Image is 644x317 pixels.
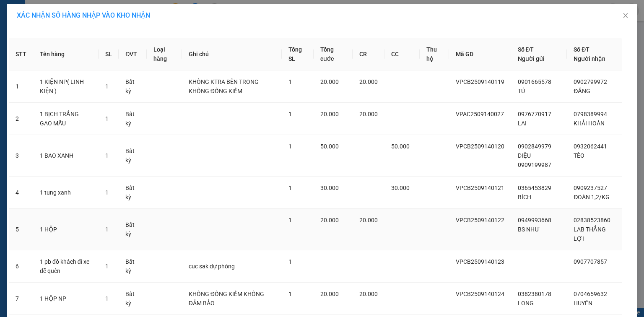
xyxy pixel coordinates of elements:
[320,111,339,117] span: 20.000
[9,70,33,103] td: 1
[189,263,235,270] span: cuc sak dự phòng
[518,88,525,94] span: TÚ
[314,38,353,70] th: Tổng cước
[105,83,109,90] span: 1
[320,143,339,150] span: 50.000
[9,103,33,135] td: 2
[359,111,378,117] span: 20.000
[189,291,264,307] span: KHÔNG ĐỒNG KIỂM KHÔNG ĐẢM BẢO
[359,78,378,85] span: 20.000
[449,38,511,70] th: Mã GD
[119,209,147,250] td: Bất kỳ
[359,291,378,297] span: 20.000
[9,250,33,283] td: 6
[518,152,551,168] span: DIỆU 0909199987
[420,38,449,70] th: Thu hộ
[288,291,292,297] span: 1
[9,135,33,177] td: 3
[320,291,339,297] span: 20.000
[58,36,112,63] li: VP VP [PERSON_NAME] Lậy
[105,263,109,270] span: 1
[574,120,605,127] span: KHẢI HOÀN
[119,177,147,209] td: Bất kỳ
[518,226,540,233] span: BS NHƯ
[574,226,606,242] span: LAB THẮNG LỢI
[391,143,410,150] span: 50.000
[288,143,292,150] span: 1
[456,78,504,85] span: VPCB2509140119
[33,177,99,209] td: 1 tung xanh
[574,291,607,297] span: 0704659632
[33,38,99,70] th: Tên hàng
[614,4,637,28] button: Close
[33,209,99,250] td: 1 HỘP
[574,88,590,94] span: ĐĂNG
[574,184,607,191] span: 0909237527
[391,184,410,191] span: 30.000
[105,115,109,122] span: 1
[17,11,150,19] span: XÁC NHẬN SỐ HÀNG NHẬP VÀO KHO NHẬN
[456,258,504,265] span: VPCB2509140123
[33,103,99,135] td: 1 BỊCH TRẮNG GẠO MẪU
[33,135,99,177] td: 1 BAO XANH
[353,38,384,70] th: CR
[456,291,504,297] span: VPCB2509140124
[518,111,551,117] span: 0976770917
[105,295,109,302] span: 1
[518,143,551,150] span: 0902849979
[182,38,282,70] th: Ghi chú
[288,111,292,117] span: 1
[33,70,99,103] td: 1 KIỆN NP( LINH KIỆN )
[574,55,605,62] span: Người nhận
[288,258,292,265] span: 1
[9,177,33,209] td: 4
[9,209,33,250] td: 5
[518,120,527,127] span: LAI
[99,38,119,70] th: SL
[4,36,58,63] li: VP VP [GEOGRAPHIC_DATA]
[119,250,147,283] td: Bất kỳ
[4,4,122,20] li: Hải Duyên
[518,46,534,53] span: Số ĐT
[518,217,551,223] span: 0949993668
[456,217,504,223] span: VPCB2509140122
[288,217,292,223] span: 1
[574,217,610,223] span: 02838523860
[574,300,592,307] span: HUYÊN
[574,46,589,53] span: Số ĐT
[119,38,147,70] th: ĐVT
[288,78,292,85] span: 1
[33,283,99,315] td: 1 HỘP NP
[105,152,109,159] span: 1
[456,143,504,150] span: VPCB2509140120
[456,184,504,191] span: VPCB2509140121
[282,38,314,70] th: Tổng SL
[518,291,551,297] span: 0382380178
[574,78,607,85] span: 0902799972
[518,194,531,200] span: BÍCH
[456,111,504,117] span: VPAC2509140027
[518,300,534,307] span: LONG
[147,38,182,70] th: Loại hàng
[574,258,607,265] span: 0907707857
[9,38,33,70] th: STT
[359,217,378,223] span: 20.000
[9,283,33,315] td: 7
[119,103,147,135] td: Bất kỳ
[33,250,99,283] td: 1 pb đồ khách đi xe đễ quên
[574,143,607,150] span: 0932062441
[105,226,109,233] span: 1
[574,111,607,117] span: 0798389994
[384,38,420,70] th: CC
[622,12,629,19] span: close
[320,184,339,191] span: 30.000
[518,55,545,62] span: Người gửi
[574,194,610,200] span: ĐOÀN 1,2/KG
[320,217,339,223] span: 20.000
[189,78,259,94] span: KHÔNG KTRA BÊN TRONG KHÔNG ĐỒNG KIỂM
[518,78,551,85] span: 0901665578
[119,70,147,103] td: Bất kỳ
[518,184,551,191] span: 0365453829
[288,184,292,191] span: 1
[119,135,147,177] td: Bất kỳ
